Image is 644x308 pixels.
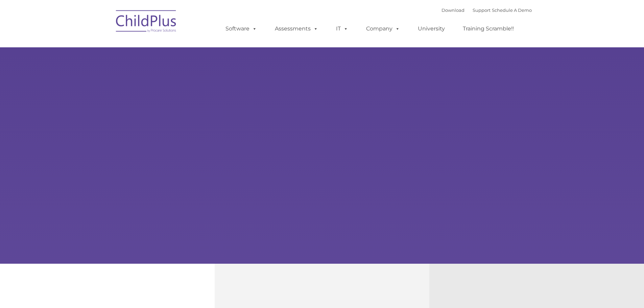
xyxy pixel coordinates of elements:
[329,22,355,35] a: IT
[219,22,264,35] a: Software
[113,5,180,39] img: ChildPlus by Procare Solutions
[442,7,532,13] font: |
[492,7,532,13] a: Schedule A Demo
[268,22,325,35] a: Assessments
[442,7,464,13] a: Download
[411,22,452,35] a: University
[359,22,407,35] a: Company
[456,22,521,35] a: Training Scramble!!
[473,7,491,13] a: Support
